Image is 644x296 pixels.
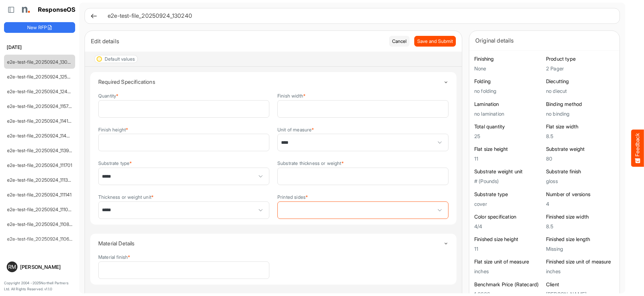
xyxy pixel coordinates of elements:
[7,103,73,109] a: e2e-test-file_20250924_115731
[98,93,118,98] label: Quantity
[474,236,543,243] h6: Finished size height
[474,146,543,153] h6: Flat size height
[546,88,614,94] h5: no diecut
[7,192,72,197] a: e2e-test-file_20250924_111141
[546,236,614,243] h6: Finished size length
[7,162,72,168] a: e2e-test-file_20250924_111701
[546,214,614,220] h6: Finished size width
[631,129,644,167] button: Feedback
[546,133,614,139] h5: 8.5
[474,78,543,85] h6: Folding
[474,123,543,130] h6: Total quantity
[474,133,543,139] h5: 25
[389,36,410,47] button: Cancel
[105,57,135,61] div: Default values
[474,156,543,162] h5: 11
[98,79,443,85] h4: Required Specifications
[474,191,543,198] h6: Substrate type
[7,118,74,124] a: e2e-test-file_20250924_114134
[474,201,543,207] h5: cover
[277,93,306,98] label: Finish width
[4,22,75,33] button: New RFP
[546,258,614,265] h6: Finished size unit of measure
[4,280,75,292] p: Copyright 2004 - 2025 Northell Partners Ltd. All Rights Reserved. v 1.1.0
[546,201,614,207] h5: 4
[474,101,543,108] h6: Lamination
[7,236,75,242] a: e2e-test-file_20250924_110646
[474,224,543,229] h5: 4/4
[98,194,154,199] label: Thickness or weight unit
[474,246,543,252] h5: 11
[546,66,614,71] h5: 2 Pager
[277,161,344,166] label: Substrate thickness or weight
[414,36,456,47] button: Save and Submit Progress
[98,127,128,132] label: Finish height
[546,269,614,274] h5: inches
[546,123,614,130] h6: Flat size width
[7,177,73,183] a: e2e-test-file_20250924_111359
[38,6,76,13] h1: ResponseOS
[20,264,72,270] div: [PERSON_NAME]
[546,246,614,252] h5: Missing
[277,127,314,132] label: Unit of measure
[8,264,16,270] span: RM
[474,258,543,265] h6: Flat size unit of measure
[7,133,75,138] a: e2e-test-file_20250924_114020
[474,281,543,288] h6: Benchmark Price (Ratecard)
[546,224,614,229] h5: 8.5
[98,240,443,246] h4: Material Details
[546,111,614,117] h5: no binding
[474,214,543,220] h6: Color specification
[474,168,543,175] h6: Substrate weight unit
[7,206,74,212] a: e2e-test-file_20250924_111033
[546,78,614,85] h6: Diecutting
[91,37,384,46] div: Edit details
[474,269,543,274] h5: inches
[474,88,543,94] h5: no folding
[108,13,609,19] h6: e2e-test-file_20250924_130240
[546,146,614,153] h6: Substrate weight
[7,59,76,65] a: e2e-test-file_20250924_130240
[546,101,614,108] h6: Binding method
[474,111,543,117] h5: no lamination
[7,221,75,227] a: e2e-test-file_20250924_110803
[546,191,614,198] h6: Number of versions
[474,56,543,62] h6: Finishing
[98,254,130,259] label: Material finish
[7,74,75,79] a: e2e-test-file_20250924_125734
[4,44,75,51] h6: [DATE]
[546,56,614,62] h6: Product type
[98,234,448,253] summary: Toggle content
[417,38,453,45] span: Save and Submit
[18,3,32,16] img: Northell
[7,88,76,94] a: e2e-test-file_20250924_124028
[474,178,543,184] h5: # (Pounds)
[546,168,614,175] h6: Substrate finish
[98,161,132,166] label: Substrate type
[475,36,613,45] div: Original details
[546,156,614,162] h5: 80
[546,281,614,288] h6: Client
[546,178,614,184] h5: gloss
[474,66,543,71] h5: None
[7,147,73,153] a: e2e-test-file_20250924_113916
[277,194,308,199] label: Printed sides
[98,72,448,92] summary: Toggle content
